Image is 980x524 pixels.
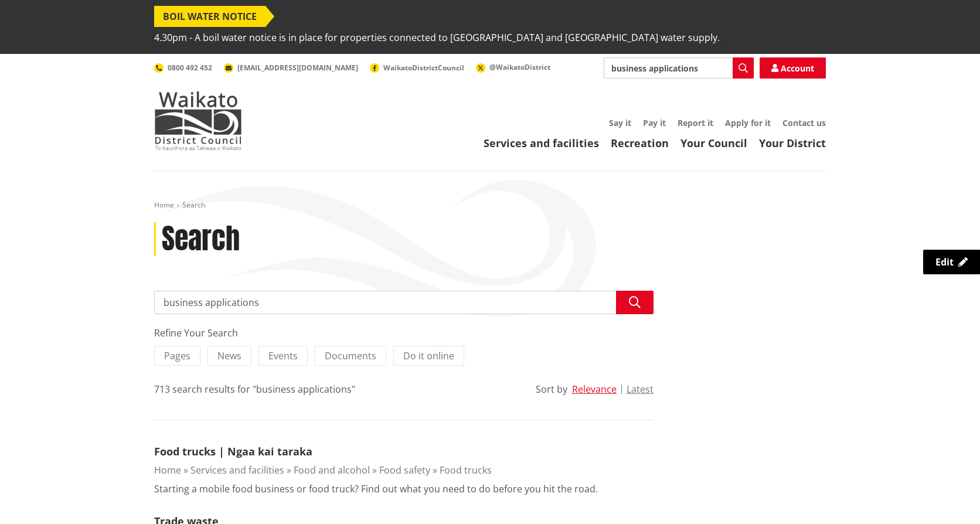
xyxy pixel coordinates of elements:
[182,200,205,210] span: Search
[643,117,666,128] a: Pay it
[759,136,826,150] a: Your District
[154,63,212,73] a: 0800 492 452
[604,57,754,79] input: Search input
[154,27,720,48] span: 4.30pm - A boil water notice is in place for properties connected to [GEOGRAPHIC_DATA] and [GEOGR...
[760,57,826,79] a: Account
[484,136,599,150] a: Services and facilities
[154,291,654,314] input: Search input
[154,200,174,210] a: Home
[154,482,598,496] p: Starting a mobile food business or food truck? Find out what you need to do before you hit the road.
[782,117,826,128] a: Contact us
[383,63,464,73] span: WaikatoDistrictCouncil
[162,222,240,256] h1: Search
[154,91,242,150] img: Waikato District Council - Te Kaunihera aa Takiwaa o Waikato
[536,382,567,396] div: Sort by
[190,464,284,477] a: Services and facilities
[379,464,430,477] a: Food safety
[237,63,358,73] span: [EMAIL_ADDRESS][DOMAIN_NAME]
[154,200,826,210] nav: breadcrumb
[154,464,181,477] a: Home
[164,349,190,362] span: Pages
[440,464,492,477] a: Food trucks
[224,63,358,73] a: [EMAIL_ADDRESS][DOMAIN_NAME]
[611,136,669,150] a: Recreation
[154,382,355,396] div: 713 search results for "business applications"
[294,464,370,477] a: Food and alcohol
[154,444,312,458] a: Food trucks | Ngaa kai taraka
[154,6,266,27] span: BOIL WATER NOTICE
[725,117,771,128] a: Apply for it
[217,349,241,362] span: News
[923,250,980,274] a: Edit
[476,62,550,72] a: @WaikatoDistrict
[154,326,654,340] div: Refine Your Search
[489,62,550,72] span: @WaikatoDistrict
[572,384,617,394] button: Relevance
[168,63,212,73] span: 0800 492 452
[678,117,713,128] a: Report it
[627,384,654,394] button: Latest
[268,349,298,362] span: Events
[325,349,376,362] span: Documents
[935,256,954,268] span: Edit
[609,117,631,128] a: Say it
[403,349,454,362] span: Do it online
[370,63,464,73] a: WaikatoDistrictCouncil
[680,136,747,150] a: Your Council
